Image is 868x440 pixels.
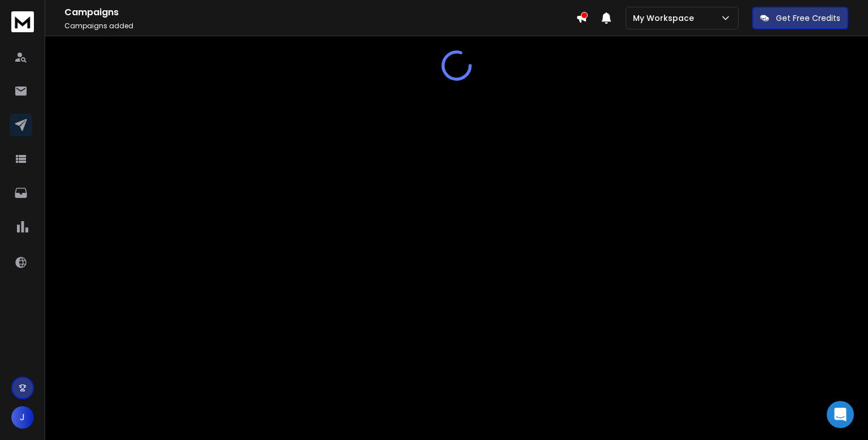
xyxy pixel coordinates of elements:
div: Open Intercom Messenger [827,401,854,428]
img: logo [11,11,34,32]
p: Get Free Credits [776,12,840,24]
button: Get Free Credits [752,7,848,29]
p: My Workspace [633,12,698,24]
button: J [11,406,34,429]
p: Campaigns added [64,21,576,31]
h1: Campaigns [64,6,576,19]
